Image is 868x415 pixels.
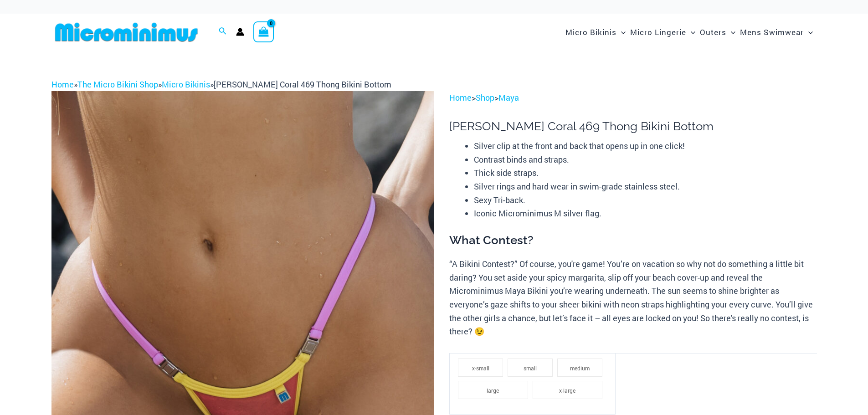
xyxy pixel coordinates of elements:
li: Contrast binds and straps. [474,153,817,167]
span: Menu Toggle [616,20,626,44]
span: Menu Toggle [726,20,735,44]
li: Silver rings and hard wear in swim-grade stainless steel. [474,180,817,194]
li: Sexy Tri-back. [474,194,817,207]
a: View Shopping Cart, empty [253,21,274,42]
a: The Micro Bikini Shop [77,79,158,90]
li: large [458,381,528,399]
span: [PERSON_NAME] Coral 469 Thong Bikini Bottom [214,79,391,90]
span: medium [570,364,590,372]
li: Iconic Microminimus M silver flag. [474,207,817,220]
a: Home [51,79,74,90]
span: Mens Swimwear [740,20,804,44]
span: small [524,364,537,372]
a: Shop [476,92,494,103]
span: » » » [51,79,391,90]
a: Home [449,92,472,103]
span: Outers [700,20,726,44]
a: Account icon link [236,28,244,36]
li: x-small [458,359,503,377]
a: OutersMenu ToggleMenu Toggle [698,18,738,46]
a: Micro BikinisMenu ToggleMenu Toggle [563,18,628,46]
li: x-large [533,381,603,399]
p: “A Bikini Contest?” Of course, you're game! You’re on vacation so why not do something a little b... [449,257,817,338]
span: Menu Toggle [804,20,813,44]
h1: [PERSON_NAME] Coral 469 Thong Bikini Bottom [449,119,817,133]
a: Mens SwimwearMenu ToggleMenu Toggle [738,18,815,46]
p: > > [449,91,817,105]
li: Silver clip at the front and back that opens up in one click! [474,139,817,153]
a: Micro LingerieMenu ToggleMenu Toggle [628,18,698,46]
span: Micro Lingerie [630,20,686,44]
img: MM SHOP LOGO FLAT [51,22,201,42]
li: small [508,359,553,377]
span: large [487,387,499,394]
span: x-small [472,364,489,372]
a: Maya [498,92,519,103]
li: Thick side straps. [474,166,817,180]
a: Search icon link [219,26,227,38]
span: Menu Toggle [686,20,695,44]
nav: Site Navigation [562,17,817,47]
h3: What Contest? [449,233,817,248]
li: medium [557,359,602,377]
span: x-large [559,387,575,394]
a: Micro Bikinis [162,79,210,90]
span: Micro Bikinis [565,20,616,44]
